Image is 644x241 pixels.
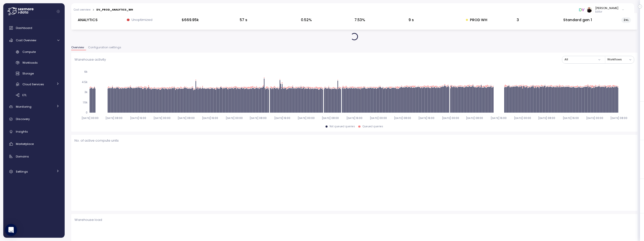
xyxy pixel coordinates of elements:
p: Warehouse activity [74,57,106,62]
a: Compute [5,48,63,56]
span: Storage [22,71,34,75]
a: Settings [5,167,63,177]
a: Cost overview [74,9,91,11]
div: 57 s [240,17,272,23]
div: [PERSON_NAME] [595,6,618,10]
tspan: [DATE] 00:00 [298,116,315,120]
span: Cloud Services [22,82,44,86]
div: ANALYTICS [78,17,98,23]
div: 3 [517,17,534,23]
div: 9 s [409,17,436,23]
span: Domains [16,154,29,158]
span: ETL [22,93,27,97]
tspan: [DATE] 00:00 [586,116,603,120]
tspan: [DATE] 16:00 [418,116,434,120]
span: Settings [16,170,28,174]
a: Domains [5,151,63,162]
a: Cloud Services [5,80,63,88]
div: DV_PROD_ANALYTICS_WH [96,9,133,11]
tspan: [DATE] 00:00 [442,116,459,120]
tspan: [DATE] 16:00 [274,116,290,120]
span: Overview [71,46,84,49]
p: Warehouse load [74,217,634,222]
div: Open Intercom Messenger [5,224,17,236]
a: Monitoring [5,102,63,112]
tspan: 6k [84,70,88,73]
span: 2XL [624,17,629,23]
div: Standard gen 1 [563,17,592,23]
a: Insights [5,127,63,137]
span: Workloads [22,61,38,65]
span: Configuration settings [88,46,121,49]
img: ALV-UjV4JZb8w8KMMJCkQleT602Op5UpDALxXXOOQLtWmO7Rt1KKoR4YFWhYZOlA8ZQDY7rUPK_U7noG1vo1rsaGu7SXR8s6w... [587,7,592,12]
tspan: [DATE] 16:00 [346,116,362,120]
p: Editor [595,10,618,14]
span: Marketplace [16,142,34,146]
p: No. of active compute units [74,138,634,143]
button: Collapse navigation [55,10,61,13]
button: All [562,56,603,63]
tspan: [DATE] 08:00 [466,116,483,120]
a: Cost Overview [5,35,63,45]
a: ETL [5,91,63,99]
a: Workloads [5,59,63,67]
tspan: 0 [86,111,88,114]
tspan: [DATE] 16:00 [562,116,579,120]
tspan: [DATE] 00:00 [226,116,243,120]
tspan: [DATE] 08:00 [538,116,555,120]
tspan: [DATE] 00:00 [370,116,387,120]
p: Unoptimized [132,17,152,22]
span: Cost Overview [16,38,36,42]
a: Discovery [5,114,63,124]
span: Discovery [16,117,30,121]
tspan: 1.5k [83,101,88,104]
tspan: [DATE] 16:00 [130,116,146,120]
div: > [93,8,94,12]
span: Monitoring [16,105,31,109]
tspan: 4.5k [82,81,88,84]
tspan: [DATE] 00:00 [81,116,98,120]
button: Workflows [607,56,634,63]
tspan: [DATE] 08:00 [250,116,267,120]
tspan: [DATE] 08:00 [105,116,123,120]
span: Insights [16,130,28,134]
tspan: [DATE] 08:00 [322,116,339,120]
span: Dashboard [16,26,32,30]
tspan: [DATE] 08:00 [394,116,411,120]
tspan: 3k [85,91,88,94]
div: PROD WH [466,17,487,23]
div: Queued queries [363,125,383,128]
img: 6791f8edfa6a2c9608b219b1.PNG [579,7,584,12]
div: Not queued queries [330,125,355,128]
div: 0.52% [301,17,325,23]
tspan: [DATE] 00:00 [514,116,531,120]
a: Storage [5,69,63,78]
tspan: [DATE] 00:00 [153,116,171,120]
span: Compute [22,50,36,54]
tspan: [DATE] 08:00 [610,116,627,120]
tspan: [DATE] 08:00 [178,116,195,120]
tspan: [DATE] 16:00 [202,116,218,120]
div: $669.95k [182,17,210,23]
a: Marketplace [5,139,63,149]
div: 7.53% [354,17,379,23]
tspan: [DATE] 16:00 [491,116,507,120]
a: Dashboard [5,23,63,33]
